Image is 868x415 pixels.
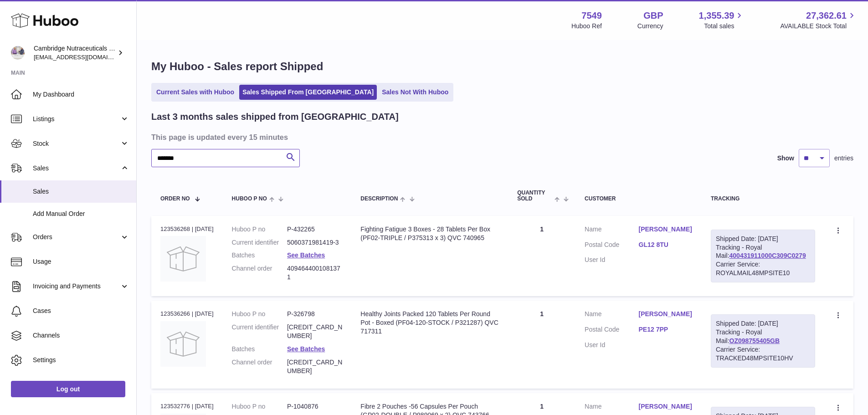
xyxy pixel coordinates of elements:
[232,251,287,260] dt: Batches
[33,210,129,218] span: Add Manual Order
[806,10,847,22] span: 27,362.61
[153,85,237,100] a: Current Sales with Huboo
[585,241,638,251] dt: Postal Code
[11,381,125,397] a: Log out
[34,44,116,61] div: Cambridge Nutraceuticals Ltd
[33,115,120,123] span: Listings
[699,10,734,22] span: 1,355.39
[729,252,806,259] a: 400431911000C309C0279
[585,310,638,321] dt: Name
[729,337,780,344] a: OZ098755405GB
[585,341,638,349] dt: User Id
[33,356,129,364] span: Settings
[517,190,552,202] span: Quantity Sold
[834,154,853,163] span: entries
[160,225,214,233] div: 123536268 | [DATE]
[780,22,857,31] span: AVAILABLE Stock Total
[160,236,206,282] img: no-photo.jpg
[287,225,342,234] dd: P-432265
[232,402,287,411] dt: Huboo P no
[637,22,663,31] div: Currency
[160,402,214,410] div: 123532776 | [DATE]
[33,164,120,173] span: Sales
[287,323,342,340] dd: [CREDIT_CARD_NUMBER]
[639,402,693,411] a: [PERSON_NAME]
[239,85,377,100] a: Sales Shipped From [GEOGRAPHIC_DATA]
[232,225,287,234] dt: Huboo P no
[711,314,815,367] div: Tracking - Royal Mail:
[699,10,745,31] a: 1,355.39 Total sales
[33,282,120,291] span: Invoicing and Payments
[232,358,287,375] dt: Channel order
[508,216,575,296] td: 1
[232,310,287,318] dt: Huboo P no
[232,323,287,340] dt: Current identifier
[643,10,663,22] strong: GBP
[11,46,25,60] img: internalAdmin-7549@internal.huboo.com
[33,307,129,315] span: Cases
[716,260,810,277] div: Carrier Service: ROYALMAIL48MPSITE10
[716,235,810,243] div: Shipped Date: [DATE]
[33,187,129,196] span: Sales
[287,264,342,282] dd: 4094644001081371
[639,225,693,234] a: [PERSON_NAME]
[360,310,499,336] div: Healthy Joints Packed 120 Tablets Per Round Pot - Boxed (PF04-120-STOCK / P321287) QVC 717311
[160,321,206,367] img: no-photo.jpg
[34,53,134,61] span: [EMAIL_ADDRESS][DOMAIN_NAME]
[704,22,745,31] span: Total sales
[379,85,452,100] a: Sales Not With Huboo
[33,331,129,340] span: Channels
[33,139,120,148] span: Stock
[33,233,120,241] span: Orders
[360,225,499,242] div: Fighting Fatigue 3 Boxes - 28 Tablets Per Box (PF02-TRIPLE / P375313 x 3) QVC 740965
[711,196,815,202] div: Tracking
[287,310,342,318] dd: P-326798
[585,402,638,413] dt: Name
[777,154,794,163] label: Show
[232,238,287,247] dt: Current identifier
[585,225,638,236] dt: Name
[287,402,342,411] dd: P-1040876
[160,196,190,202] span: Order No
[639,310,693,318] a: [PERSON_NAME]
[287,358,342,375] dd: [CREDIT_CARD_NUMBER]
[232,345,287,354] dt: Batches
[232,196,267,202] span: Huboo P no
[711,230,815,282] div: Tracking - Royal Mail:
[287,345,325,353] a: See Batches
[151,132,851,142] h3: This page is updated every 15 minutes
[581,10,602,22] strong: 7549
[360,196,398,202] span: Description
[780,10,857,31] a: 27,362.61 AVAILABLE Stock Total
[151,111,399,123] h2: Last 3 months sales shipped from [GEOGRAPHIC_DATA]
[585,325,638,336] dt: Postal Code
[287,238,342,247] dd: 5060371981419-3
[508,301,575,389] td: 1
[639,325,693,334] a: PE12 7PP
[585,256,638,264] dt: User Id
[33,257,129,266] span: Usage
[585,196,693,202] div: Customer
[639,241,693,249] a: GL12 8TU
[571,22,602,31] div: Huboo Ref
[716,319,810,328] div: Shipped Date: [DATE]
[160,310,214,318] div: 123536266 | [DATE]
[716,345,810,363] div: Carrier Service: TRACKED48MPSITE10HV
[232,264,287,282] dt: Channel order
[151,59,853,74] h1: My Huboo - Sales report Shipped
[33,90,129,99] span: My Dashboard
[287,251,325,259] a: See Batches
